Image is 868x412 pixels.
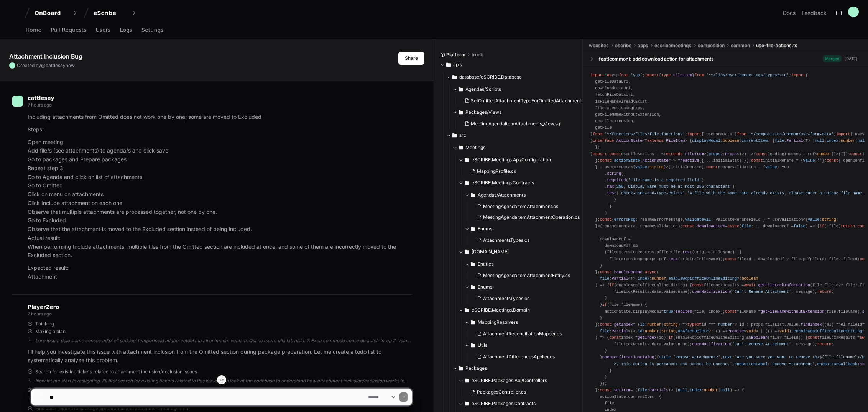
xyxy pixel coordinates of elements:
[593,152,607,156] span: export
[666,138,685,143] span: FileItem
[459,74,522,80] span: database/eSCRIBE.Database
[841,138,855,143] span: number
[474,328,585,339] button: AttachmentReconciliationMapper.cs
[465,281,589,293] button: Enums
[453,62,462,68] span: apis
[820,224,824,228] span: if
[676,309,692,314] span: setItem
[465,339,589,351] button: Utils
[725,309,737,314] span: const
[731,43,750,49] span: common
[614,158,640,163] span: actionState
[652,289,661,294] span: data
[614,217,635,222] span: errorsMsg
[459,132,466,138] span: src
[678,342,687,346] span: name
[820,355,858,359] span: ${file.fileName}
[709,152,744,156] span: ?: <T>
[96,28,111,32] span: Users
[848,322,862,327] span: fileId
[645,329,659,333] span: number
[817,289,832,294] span: return
[96,21,111,39] a: Users
[471,282,475,292] svg: Directory
[607,184,614,189] span: max
[638,43,648,49] span: apps
[589,43,609,49] span: websites
[452,83,589,95] button: Agendas/Scripts
[659,257,666,261] span: pdf
[483,331,562,337] span: AttachmentReconciliationMapper.cs
[600,158,612,163] span: const
[803,158,815,163] span: value
[474,293,585,304] button: AttachmentsTypes.cs
[472,52,483,58] span: trunk
[465,144,485,151] span: Meetings
[471,341,475,350] svg: Directory
[694,73,704,77] span: from
[609,152,621,156] span: const
[462,118,585,129] button: MeetingAgendaItemAttachments_View.sql
[465,365,487,371] span: Packages
[744,283,756,287] span: await
[593,138,614,143] span: interface
[626,184,732,189] span: 'Display Name must be at most 256 characters'
[692,342,730,346] span: openNotification
[638,329,642,333] span: id
[35,321,54,327] span: Thinking
[51,28,86,32] span: Pull Requests
[459,108,463,117] svg: Directory
[452,106,589,118] button: Packages/Views
[850,152,862,156] span: const
[678,329,709,333] span: onAfterDelete
[141,28,163,32] span: Settings
[612,276,628,281] span: Partial
[26,28,41,32] span: Home
[817,152,832,156] span: number
[661,329,676,333] span: string
[649,165,664,169] span: string
[737,132,746,136] span: from
[673,73,692,77] span: FileItem
[692,138,720,143] span: displayModal
[440,59,577,71] button: apis
[741,224,751,228] span: file
[141,21,163,39] a: Settings
[661,73,671,77] span: type
[692,289,730,294] span: openNotification
[452,131,457,140] svg: Directory
[619,191,685,195] span: 'check-name-and-type-exists'
[615,43,631,49] span: escribe
[459,177,589,189] button: eSCRIBE.Meetings.Contracts
[802,9,827,17] button: Feedback
[838,309,857,314] span: fileName
[28,125,412,134] p: Steps:
[590,73,605,77] span: import
[120,28,132,32] span: Logs
[614,270,643,274] span: handleRename
[808,335,820,340] span: const
[607,73,612,77] span: as
[775,138,784,143] span: file
[673,355,720,359] span: 'Remove Attachment?'
[647,322,661,327] span: number
[465,223,589,235] button: Enums
[666,152,682,156] span: extends
[483,272,570,279] span: MeetingAgendaItemAttachmentEntity.cs
[35,338,412,344] div: Lore ipsum dolo s ame consec adipi eli seddoei temporincid utlaboreetdol ma ali enimadm veniam. Q...
[459,364,463,373] svg: Directory
[120,21,132,39] a: Logs
[761,309,824,314] span: getFileNameWithoutExtension
[652,342,661,346] span: data
[478,192,526,198] span: Agendas/Attachments
[607,191,616,195] span: test
[751,335,768,340] span: Boolean
[474,235,585,246] button: AttachmentsTypes.cs
[723,355,732,359] span: text
[35,328,66,335] span: Making a plan
[706,73,789,77] span: '~~/libs/escribemeetings/types/src'
[465,258,589,270] button: Entities
[599,56,714,62] div: feat(common): add download action for attachments
[635,165,647,169] span: value
[794,329,862,333] span: enableWopiOfficeOnlineEditing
